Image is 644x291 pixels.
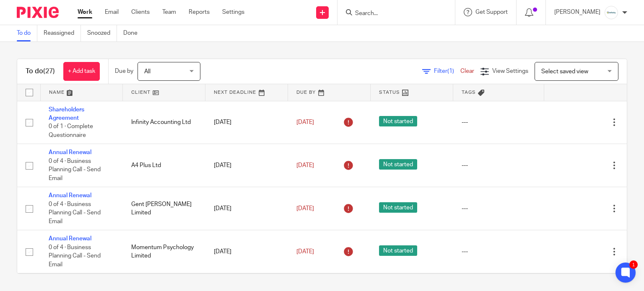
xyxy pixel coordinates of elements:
[296,206,314,211] span: [DATE]
[43,68,55,75] span: (27)
[105,8,119,16] a: Email
[554,8,600,16] p: [PERSON_NAME]
[460,68,474,74] a: Clear
[222,8,244,16] a: Settings
[17,7,59,18] img: Pixie
[605,6,618,19] img: Infinity%20Logo%20with%20Whitespace%20.png
[379,202,417,213] span: Not started
[123,25,144,41] a: Done
[296,119,314,125] span: [DATE]
[123,187,205,230] td: Gent [PERSON_NAME] Limited
[379,245,417,256] span: Not started
[17,25,37,41] a: To do
[447,68,454,74] span: (1)
[379,159,417,170] span: Not started
[49,149,91,155] a: Annual Renewal
[379,116,417,126] span: Not started
[205,144,288,187] td: [DATE]
[462,90,476,95] span: Tags
[629,260,638,269] div: 1
[49,158,101,181] span: 0 of 4 · Business Planning Call - Send Email
[492,68,528,74] span: View Settings
[462,247,536,256] div: ---
[123,230,205,273] td: Momentum Psychology Limited
[26,67,55,76] h1: To do
[462,204,536,213] div: ---
[205,101,288,144] td: [DATE]
[49,236,91,242] a: Annual Renewal
[49,124,93,138] span: 0 of 1 · Complete Questionnaire
[49,201,101,224] span: 0 of 4 · Business Planning Call - Send Email
[123,144,205,187] td: A4 Plus Ltd
[462,118,536,126] div: ---
[541,69,588,75] span: Select saved view
[63,62,100,81] a: + Add task
[354,10,430,18] input: Search
[162,8,176,16] a: Team
[475,9,508,15] span: Get Support
[296,162,314,168] span: [DATE]
[189,8,210,16] a: Reports
[78,8,92,16] a: Work
[205,187,288,230] td: [DATE]
[49,193,91,198] a: Annual Renewal
[144,69,151,75] span: All
[205,230,288,273] td: [DATE]
[434,68,460,74] span: Filter
[49,107,84,121] a: Shareholders Agreement
[44,25,81,41] a: Reassigned
[296,249,314,255] span: [DATE]
[462,161,536,170] div: ---
[115,67,133,75] p: Due by
[49,245,101,268] span: 0 of 4 · Business Planning Call - Send Email
[123,101,205,144] td: Infinity Accounting Ltd
[87,25,117,41] a: Snoozed
[131,8,150,16] a: Clients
